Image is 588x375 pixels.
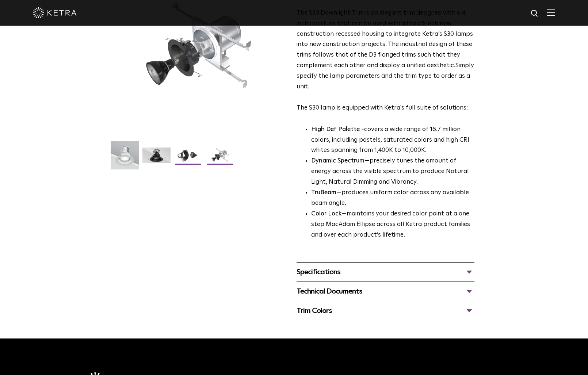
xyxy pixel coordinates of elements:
[311,190,336,196] strong: TruBeam
[311,188,474,209] li: —produces uniform color across any available beam angle.
[311,126,364,133] strong: High Def Palette -
[174,148,202,169] img: S30 Halo Downlight_Table Top_Black
[297,266,474,278] div: Specifications
[297,286,474,297] div: Technical Documents
[206,148,234,169] img: S30 Halo Downlight_Exploded_Black
[111,141,139,175] img: S30-DownlightTrim-2021-Web-Square
[297,305,474,317] div: Trim Colors
[530,9,539,18] img: search icon
[547,9,555,16] img: Hamburger%20Nav.svg
[311,125,474,156] p: covers a wide range of 16.7 million colors, including pastels, saturated colors and high CRI whit...
[311,158,364,164] strong: Dynamic Spectrum
[297,62,474,90] span: Simply specify the lamp parameters and the trim type to order as a unit.​
[311,156,474,188] li: —precisely tunes the amount of energy across the visible spectrum to produce Natural Light, Natur...
[142,148,171,169] img: S30 Halo Downlight_Hero_Black_Gradient
[311,209,474,241] li: —maintains your desired color point at a one step MacAdam Ellipse across all Ketra product famili...
[311,211,341,217] strong: Color Lock
[297,8,474,114] p: The S30 lamp is equipped with Ketra's full suite of solutions:
[33,7,77,18] img: ketra-logo-2019-white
